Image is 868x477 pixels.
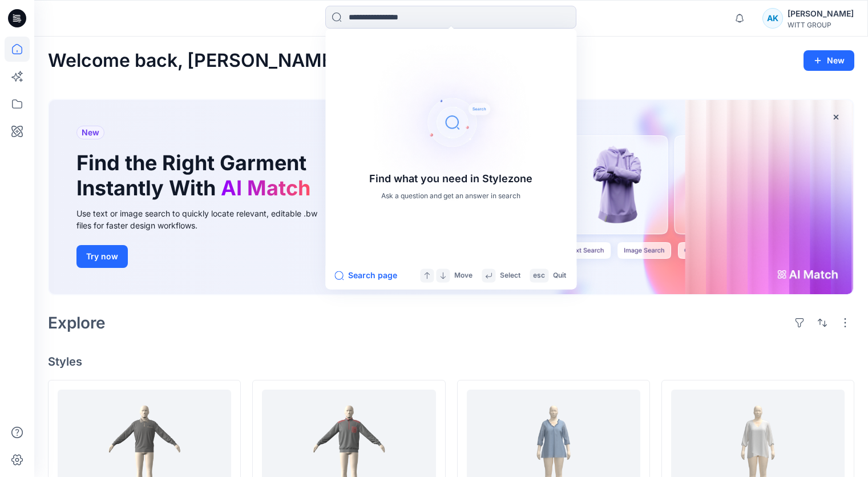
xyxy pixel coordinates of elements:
[788,21,854,29] div: WITT GROUP
[48,314,106,332] h2: Explore
[76,207,333,231] div: Use text or image search to quickly locate relevant, editable .bw files for faster design workflows.
[221,175,310,201] span: AI Match
[762,8,783,29] div: AK
[334,268,397,282] button: Search page
[804,50,854,71] button: New
[454,270,473,282] p: Move
[76,151,316,200] h1: Find the Right Garment Instantly With
[553,270,566,282] p: Quit
[48,355,854,368] h4: Styles
[82,126,99,139] span: New
[48,50,340,71] h2: Welcome back, [PERSON_NAME]
[788,7,854,21] div: [PERSON_NAME]
[500,270,520,282] p: Select
[533,270,545,282] p: esc
[76,245,128,268] button: Try now
[360,31,542,214] img: Find what you need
